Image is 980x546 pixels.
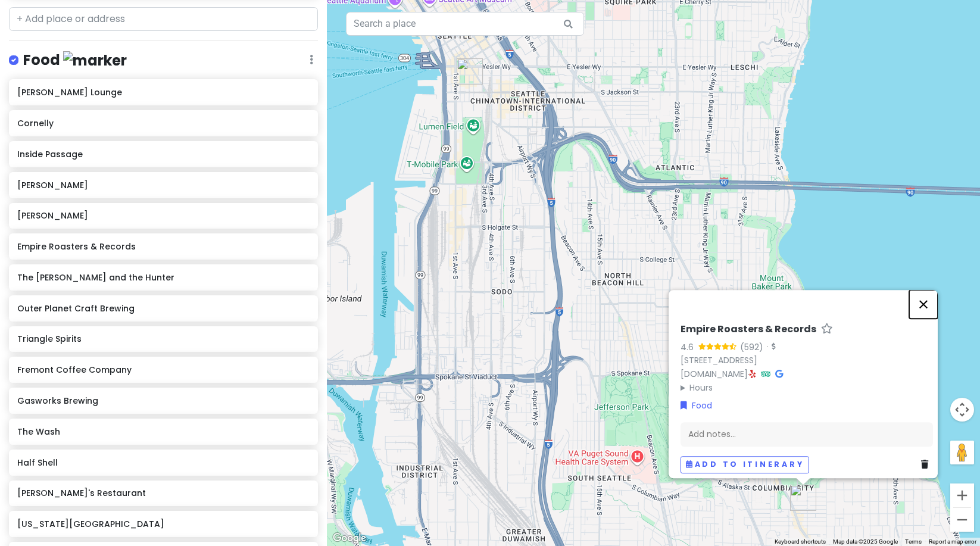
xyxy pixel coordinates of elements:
[23,51,127,70] h4: Food
[950,508,974,532] button: Zoom out
[17,519,309,529] h6: [US_STATE][GEOGRAPHIC_DATA]
[681,381,933,394] summary: Hours
[909,290,938,319] button: Close
[790,485,816,511] div: Empire Roasters & Records
[681,368,748,380] a: [DOMAIN_NAME]
[929,538,976,545] a: Report a map error
[950,441,974,464] button: Drag Pegman onto the map to open Street View
[17,241,309,252] h6: Empire Roasters & Records
[833,538,898,545] span: Map data ©2025 Google
[775,538,826,546] button: Keyboard shortcuts
[681,399,712,412] a: Food
[9,7,318,31] input: + Add place or address
[17,180,309,191] h6: [PERSON_NAME]
[681,323,816,336] h6: Empire Roasters & Records
[763,342,775,354] div: ·
[681,422,933,447] div: Add notes...
[681,341,698,354] div: 4.6
[921,458,933,471] a: Delete place
[821,323,833,336] a: Star place
[17,488,309,498] h6: [PERSON_NAME]'s Restaurant
[681,354,757,366] a: [STREET_ADDRESS]
[905,538,922,545] a: Terms (opens in new tab)
[740,341,763,354] div: (592)
[17,118,309,129] h6: Cornelly
[457,58,483,85] div: The Pastry Project
[17,395,309,406] h6: Gasworks Brewing
[775,370,783,378] i: Google Maps
[950,398,974,422] button: Map camera controls
[681,323,933,394] div: ·
[17,426,309,437] h6: The Wash
[17,210,309,221] h6: [PERSON_NAME]
[330,531,369,546] img: Google
[330,531,369,546] a: Open this area in Google Maps (opens a new window)
[63,51,127,70] img: marker
[761,370,770,378] i: Tripadvisor
[17,149,309,160] h6: Inside Passage
[17,87,309,98] h6: [PERSON_NAME] Lounge
[17,364,309,375] h6: Fremont Coffee Company
[17,457,309,468] h6: Half Shell
[346,12,584,36] input: Search a place
[681,456,809,473] button: Add to itinerary
[17,303,309,314] h6: Outer Planet Craft Brewing
[950,483,974,507] button: Zoom in
[17,333,309,344] h6: Triangle Spirits
[17,272,309,283] h6: The [PERSON_NAME] and the Hunter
